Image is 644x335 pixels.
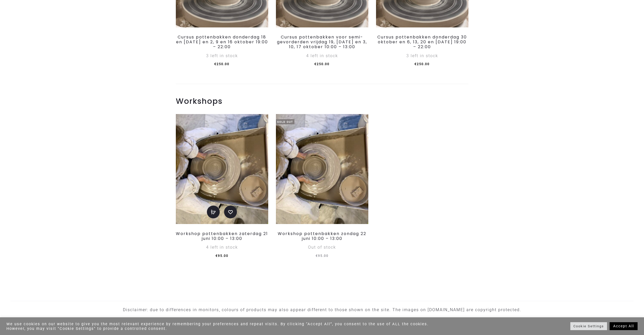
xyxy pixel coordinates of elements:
a: Cursus pottenbakken donderdag 18 en [DATE] en 2, 9 en 16 oktober 19:00 – 22:00 [176,34,268,50]
span: 250.00 [214,62,229,66]
span: € [316,254,318,258]
div: We use cookies on our website to give you the most relevant experience by remembering your prefer... [6,322,448,331]
span: 250.00 [314,62,330,66]
a: Cookie Settings [570,322,607,330]
a: Cursus pottenbakken voor semi-gevorderden vrijdag 19, [DATE] en 3, 10, 17 oktober 10:00 – 13:00 [277,34,367,50]
div: 3 left in stock [176,52,268,60]
a: Sold Out [276,114,368,224]
img: Workshop keramiek: een schaal maken in Rotterdam [176,114,268,224]
span: Sold Out [276,119,294,124]
div: 4 left in stock [276,52,368,60]
div: 4 left in stock [176,243,268,252]
a: Add to basket: “Workshop pottenbakken zaterdag 21 juni 10:00 - 13:00” [207,206,220,218]
span: 95.00 [316,254,329,258]
span: € [214,62,217,66]
span: € [314,62,317,66]
span: € [415,62,417,66]
a: Accept All [610,322,638,330]
span: 250.00 [415,62,430,66]
a: Workshop pottenbakken zaterdag 21 juni 10:00 – 13:00 [176,231,268,241]
a: Cursus pottenbakken donderdag 30 oktober en 6, 13, 20 en [DATE] 19:00 – 22:00 [377,34,467,50]
span: 95.00 [216,254,228,258]
h2: Workshops [176,97,468,106]
span: € [216,254,218,258]
div: 3 left in stock [376,52,468,60]
a: Add to wishlist [224,206,237,218]
div: Out of stock [276,243,368,252]
img: Workshop keramiek: een schaal maken in Rotterdam [276,114,368,224]
a: Workshop pottenbakken zondag 22 juni 10:00 – 13:00 [278,231,366,241]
